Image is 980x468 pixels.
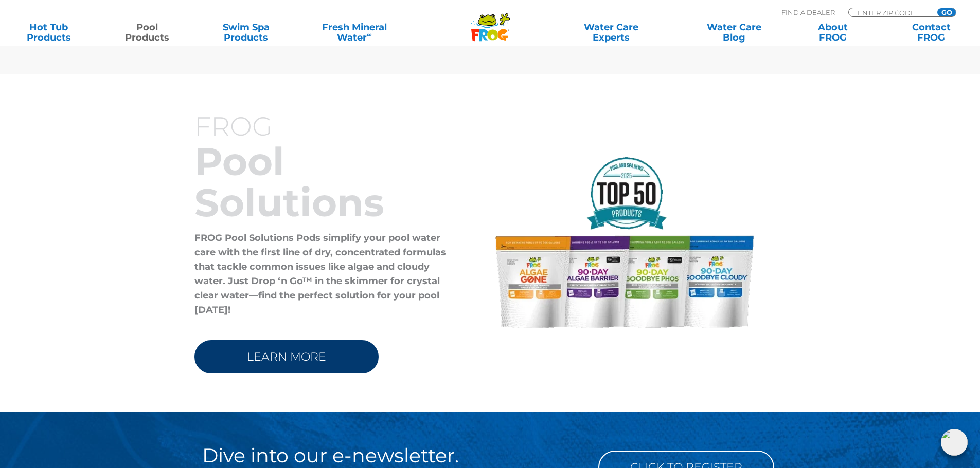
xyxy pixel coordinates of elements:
a: Hot TubProducts [10,22,87,43]
input: GO [937,8,956,16]
h2: Dive into our e-newsletter. [202,445,583,466]
a: AboutFROG [794,22,871,43]
p: Find A Dealer [781,8,835,17]
sup: ∞ [367,30,372,39]
input: Zip Code Form [857,8,926,17]
a: Water CareExperts [549,22,673,43]
p: FROG Pool Solutions Pods simplify your pool water care with the first line of dry, concentrated f... [194,231,457,317]
a: LEARN MORE [194,340,379,373]
a: ContactFROG [893,22,970,43]
h3: FROG [194,113,457,141]
a: PoolProducts [109,22,186,43]
a: Swim SpaProducts [208,22,284,43]
h2: Pool Solutions [194,141,457,223]
img: openIcon [941,429,968,456]
a: Fresh MineralWater∞ [306,22,402,43]
img: FROG_Pool-Solutions-Product-Line-Pod_PSN Award_LR [483,152,771,334]
a: Water CareBlog [696,22,772,43]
